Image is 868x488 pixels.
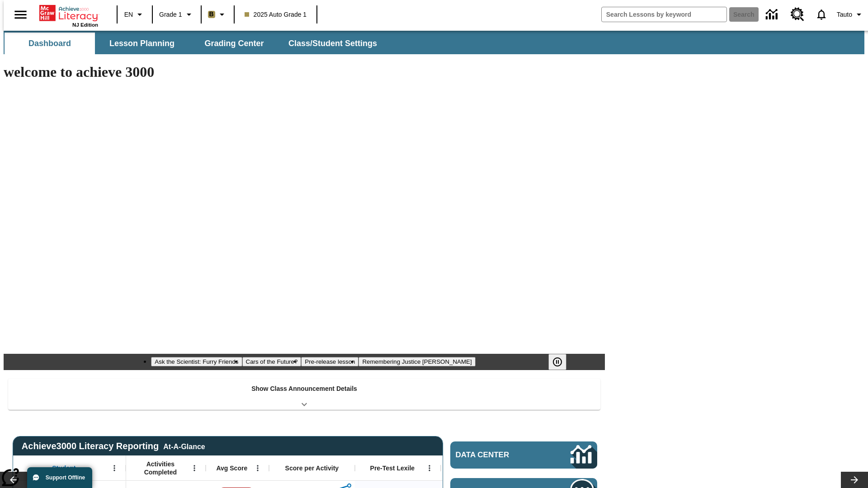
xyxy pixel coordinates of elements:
button: Slide 4 Remembering Justice O'Connor [359,357,475,366]
span: Grade 1 [159,10,182,19]
div: Show Class Announcement Details [8,379,600,410]
span: 2025 Auto Grade 1 [245,10,307,19]
span: Data Center [456,450,540,460]
button: Pause [548,354,566,370]
button: Slide 2 Cars of the Future? [242,357,302,366]
button: Support Offline [27,467,92,488]
span: Activities Completed [131,460,190,476]
button: Slide 1 Ask the Scientist: Furry Friends [151,357,242,366]
span: Support Offline [46,474,85,481]
button: Open Menu [108,461,121,475]
button: Open side menu [7,1,34,28]
button: Profile/Settings [833,6,868,23]
span: B [209,9,214,20]
div: SubNavbar [4,31,864,54]
span: Pre-Test Lexile [370,464,415,472]
h1: welcome to achieve 3000 [4,64,605,80]
span: Achieve3000 Literacy Reporting [22,441,205,451]
button: Lesson carousel, Next [841,472,868,488]
div: At-A-Glance [163,441,205,451]
p: Show Class Announcement Details [251,384,357,394]
a: Data Center [450,441,597,469]
a: Home [39,4,98,22]
span: Tauto [837,10,852,19]
button: Language: EN, Select a language [120,6,149,23]
div: SubNavbar [4,33,385,54]
span: EN [124,10,133,19]
span: Score per Activity [285,464,339,472]
span: Avg Score [216,464,247,472]
a: Data Center [760,2,785,27]
button: Boost Class color is light brown. Change class color [204,6,231,23]
button: Open Menu [188,461,201,475]
a: Notifications [810,3,833,26]
input: search field [602,7,726,22]
a: Resource Center, Will open in new tab [785,2,810,27]
div: Pause [548,354,576,370]
button: Slide 3 Pre-release lesson [301,357,359,366]
button: Lesson Planning [97,33,187,54]
button: Grading Center [189,33,279,54]
button: Open Menu [251,461,264,475]
button: Open Menu [423,461,436,475]
span: NJ Edition [72,22,98,28]
button: Dashboard [5,33,95,54]
button: Class/Student Settings [281,33,384,54]
div: Home [39,3,98,28]
button: Grade: Grade 1, Select a grade [156,6,198,23]
span: Student [52,464,75,472]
